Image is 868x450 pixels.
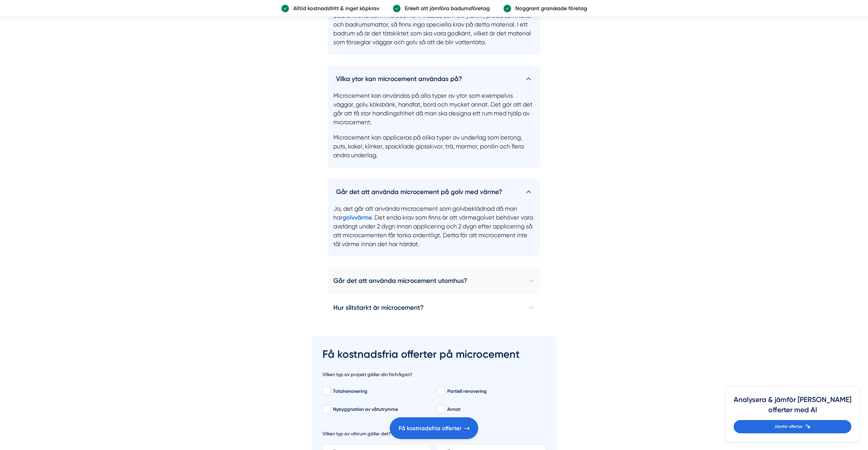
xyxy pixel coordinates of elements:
input: Partiell renovering [437,388,445,395]
h4: Hur slitstarkt är microcement? [328,294,540,321]
a: Jämför offerter [734,420,851,433]
p: Alltid kostnadsfritt & inget köpkrav [289,4,379,13]
h5: Vilken typ av våtrum gäller det? [322,431,391,439]
input: Annat [437,406,445,413]
p: Microcement kan användas på alla typer av ytor som exempelvis väggar, golv, köksbänk, handfat, bo... [328,87,540,168]
p: Noggrant granskade företag [511,4,587,13]
h5: Vilken typ av projekt gäller din förfrågan? [322,371,413,380]
input: Nybyggnation av våtutrymme [322,406,330,413]
a: Få kostnadsfria offerter [390,417,478,439]
span: Få kostnadsfria offerter [399,424,462,433]
input: Totalrenovering [322,388,330,395]
h2: Få kostnadsfria offerter på microcement [322,347,546,366]
h4: Vilka ytor kan microcement användas på? [328,66,540,86]
h4: Går det att använda microcement på golv med värme? [328,179,540,199]
p: Enkelt att jämföra badumsföretag [401,4,490,13]
h4: Går det att använda microcement utomhus? [328,268,540,294]
p: Ja, det går att använda microcement som golvbeklädnad då man har . Det enda krav som finns är att... [328,199,540,257]
span: Jämför offerter [774,423,803,430]
h4: Analysera & jämför [PERSON_NAME] offerter med AI [734,395,851,420]
a: golvvärme [343,214,372,221]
